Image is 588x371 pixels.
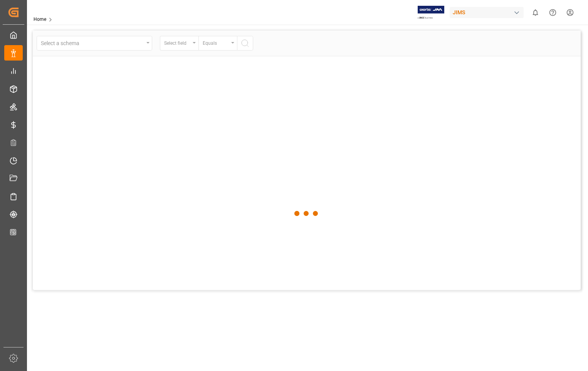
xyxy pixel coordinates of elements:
[450,7,524,18] div: JIMS
[544,4,561,21] button: Help Center
[34,17,46,22] a: Home
[418,6,444,19] img: Exertis%20JAM%20-%20Email%20Logo.jpg_1722504956.jpg
[450,5,527,20] button: JIMS
[527,4,544,21] button: show 0 new notifications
